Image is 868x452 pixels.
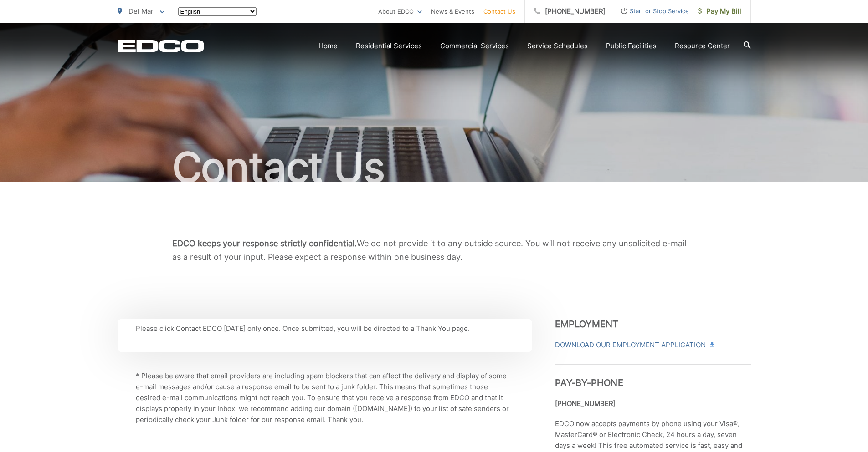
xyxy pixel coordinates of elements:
[118,145,751,190] h1: Contact Us
[483,6,515,17] a: Contact Us
[118,40,204,52] a: EDCD logo. Return to the homepage.
[675,41,730,51] a: Resource Center
[606,41,657,51] a: Public Facilities
[555,340,714,350] a: Download Our Employment Application
[356,41,422,51] a: Residential Services
[698,6,741,17] span: Pay My Bill
[136,323,514,334] p: Please click Contact EDCO [DATE] only once. Once submitted, you will be directed to a Thank You p...
[555,399,616,408] strong: [PHONE_NUMBER]
[440,41,509,51] a: Commercial Services
[128,7,154,15] span: Del Mar
[172,237,696,264] p: We do not provide it to any outside source. You will not receive any unsolicited e-mail as a resu...
[555,319,751,330] h3: Employment
[178,7,257,16] select: Select a language
[431,6,474,17] a: News & Events
[136,371,514,425] p: * Please be aware that email providers are including spam blockers that can affect the delivery a...
[172,239,357,248] b: EDCO keeps your response strictly confidential.
[318,41,338,51] a: Home
[527,41,588,51] a: Service Schedules
[555,364,751,388] h3: Pay-by-Phone
[378,6,422,17] a: About EDCO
